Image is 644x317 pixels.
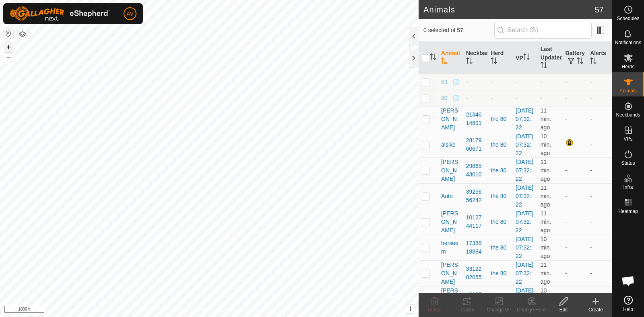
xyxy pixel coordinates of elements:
span: - [541,95,543,101]
a: [DATE] 07:32:22 [516,133,533,156]
img: Gallagher Logo [10,6,110,21]
p-sorticon: Activate to sort [466,59,473,65]
div: the 80 [491,141,509,149]
div: - [491,94,509,102]
div: 2817960671 [466,136,485,153]
th: Animal [438,42,463,74]
td: - [562,74,587,90]
div: 1738818884 [466,239,485,256]
span: Oct 1, 2025, 9:07 AM [541,262,551,285]
div: the 80 [491,269,509,278]
div: - [466,94,485,102]
div: Create [580,306,612,313]
a: [DATE] 07:32:22 [516,107,533,131]
td: - [587,260,612,286]
div: 2134614891 [466,110,485,127]
span: 53 [441,78,448,86]
div: the 80 [491,218,509,226]
span: VPs [623,137,632,141]
div: Change VP [483,306,515,313]
span: Status [621,161,635,166]
span: Oct 1, 2025, 9:08 AM [541,159,551,182]
div: the 80 [491,243,509,252]
th: Last Updated [537,42,562,74]
td: - [587,157,612,183]
p-sorticon: Activate to sort [523,55,530,61]
div: - [491,78,509,86]
td: - [562,157,587,183]
p-sorticon: Activate to sort [577,59,583,65]
span: Infra [623,185,633,190]
span: [PERSON_NAME] [441,106,460,132]
div: Edit [547,306,580,313]
div: the 80 [491,115,509,123]
span: [PERSON_NAME] [441,209,460,235]
span: 57 [595,4,604,16]
span: Oct 1, 2025, 9:07 AM [541,107,551,131]
p-sorticon: Activate to sort [590,59,597,65]
span: Auto [441,192,453,200]
a: [DATE] 07:32:22 [516,236,533,259]
button: Map Layers [18,29,27,39]
p-sorticon: Activate to sort [430,55,436,61]
span: 0 selected of 57 [423,26,494,35]
td: - [587,183,612,209]
a: [DATE] 07:32:22 [516,184,533,208]
td: - [562,209,587,235]
td: - [587,74,612,90]
input: Search (S) [494,22,592,39]
span: [PERSON_NAME] [441,261,460,286]
span: berseem [441,239,460,256]
div: 4206704896 [466,290,485,307]
div: the 80 [491,192,509,200]
span: [PERSON_NAME] [441,286,460,312]
th: VP [512,42,537,74]
th: Herd [487,42,512,74]
span: [PERSON_NAME] [441,158,460,183]
span: Oct 1, 2025, 9:08 AM [541,287,551,311]
span: i [410,305,411,312]
a: [DATE] 07:32:22 [516,159,533,182]
span: Heatmap [618,209,638,214]
div: 3925656242 [466,188,485,205]
span: alsike [441,141,456,149]
div: 1012744117 [466,213,485,230]
button: + [4,42,13,52]
span: Herds [621,64,634,69]
a: Contact Us [217,307,241,314]
div: Open chat [616,269,640,293]
div: - [466,78,485,86]
a: Help [612,292,644,315]
span: 80 [441,94,448,102]
a: [DATE] 07:32:22 [516,287,533,311]
a: [DATE] 07:32:22 [516,262,533,285]
div: Change Herd [515,306,547,313]
th: Battery [562,42,587,74]
h2: Animals [423,5,595,14]
th: Alerts [587,42,612,74]
td: - [562,106,587,132]
span: AV [126,10,134,18]
span: Oct 1, 2025, 9:07 AM [541,210,551,233]
td: - [562,286,587,312]
button: Reset Map [4,29,13,39]
span: Notifications [615,40,641,45]
span: Schedules [617,16,639,21]
span: Neckbands [616,112,640,117]
app-display-virtual-paddock-transition: - [516,95,518,101]
span: Oct 1, 2025, 9:08 AM [541,133,551,156]
span: Oct 1, 2025, 9:08 AM [541,236,551,259]
a: Privacy Policy [178,307,208,314]
td: - [587,132,612,157]
td: - [562,260,587,286]
span: Animals [619,88,637,93]
div: Tracks [451,306,483,313]
td: - [587,90,612,106]
span: - [541,79,543,85]
td: - [587,286,612,312]
a: [DATE] 07:32:22 [516,210,533,233]
td: - [587,235,612,260]
td: - [587,106,612,132]
span: Delete [428,307,442,313]
span: Oct 1, 2025, 9:08 AM [541,184,551,208]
